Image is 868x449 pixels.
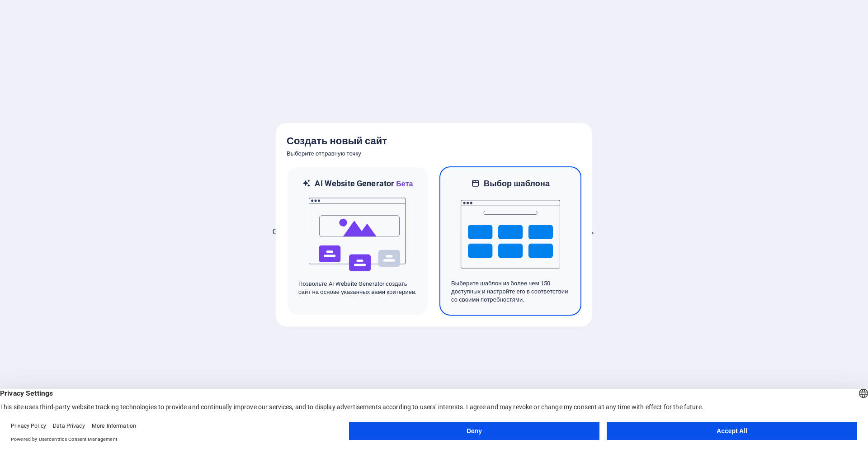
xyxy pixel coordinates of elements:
[298,280,417,296] p: Позвольте AI Website Generator создать сайт на основе указанных вами критериев.
[308,189,407,280] img: ai
[439,166,581,316] div: Выбор шаблонаВыберите шаблон из более чем 150 доступных и настройте его в соответствии со своими ...
[484,178,550,189] h6: Выбор шаблона
[451,279,570,304] p: Выберите шаблон из более чем 150 доступных и настройте его в соответствии со своими потребностями.
[394,180,413,188] span: Бета
[287,166,429,316] div: AI Website GeneratorБетаaiПозвольте AI Website Generator создать сайт на основе указанных вами кр...
[287,134,581,148] h5: Создать новый сайт
[287,148,581,159] h6: Выберите отправную точку
[315,178,413,189] h6: AI Website Generator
